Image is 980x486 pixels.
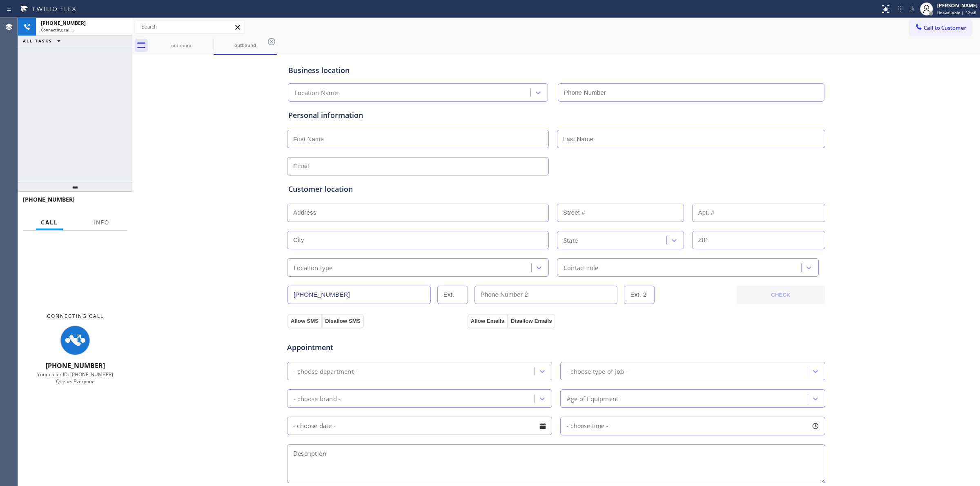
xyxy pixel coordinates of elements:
[41,27,74,33] span: Connecting call…
[288,65,824,76] div: Business location
[287,157,549,175] input: Email
[474,286,618,304] input: Phone Number 2
[557,130,825,148] input: Last Name
[94,219,109,226] span: Info
[36,215,63,231] button: Call
[288,110,824,121] div: Personal information
[47,313,104,320] span: Connecting Call
[135,20,245,33] input: Search
[287,286,431,304] input: Phone Number
[287,342,465,353] span: Appointment
[288,184,824,195] div: Customer location
[287,204,549,222] input: Address
[322,314,364,328] button: Disallow SMS
[909,20,972,36] button: Call to Customer
[89,215,114,231] button: Info
[906,3,918,15] button: Mute
[937,10,976,16] span: Unavailable | 52:48
[214,42,276,48] div: outbound
[294,88,338,98] div: Location Name
[624,286,655,304] input: Ext. 2
[563,235,578,245] div: State
[692,204,826,222] input: Apt. #
[692,231,826,249] input: ZIP
[567,422,608,430] span: - choose time -
[41,219,58,226] span: Call
[924,24,967,31] span: Call to Customer
[563,263,598,272] div: Contact role
[41,20,86,27] span: [PHONE_NUMBER]
[557,204,684,222] input: Street #
[46,361,105,370] span: [PHONE_NUMBER]
[737,286,825,304] button: CHECK
[287,314,322,328] button: Allow SMS
[23,195,75,203] span: [PHONE_NUMBER]
[287,417,552,435] input: - choose date -
[294,263,333,272] div: Location type
[468,314,508,328] button: Allow Emails
[294,394,341,403] div: - choose brand -
[567,366,628,376] div: - choose type of job -
[23,38,52,44] span: ALL TASKS
[18,36,69,46] button: ALL TASKS
[437,286,468,304] input: Ext.
[151,42,213,49] div: outbound
[287,231,549,249] input: City
[294,366,357,376] div: - choose department -
[508,314,555,328] button: Disallow Emails
[937,2,978,9] div: [PERSON_NAME]
[558,83,824,102] input: Phone Number
[37,371,113,385] span: Your caller ID: [PHONE_NUMBER] Queue: Everyone
[287,130,549,148] input: First Name
[567,394,618,403] div: Age of Equipment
